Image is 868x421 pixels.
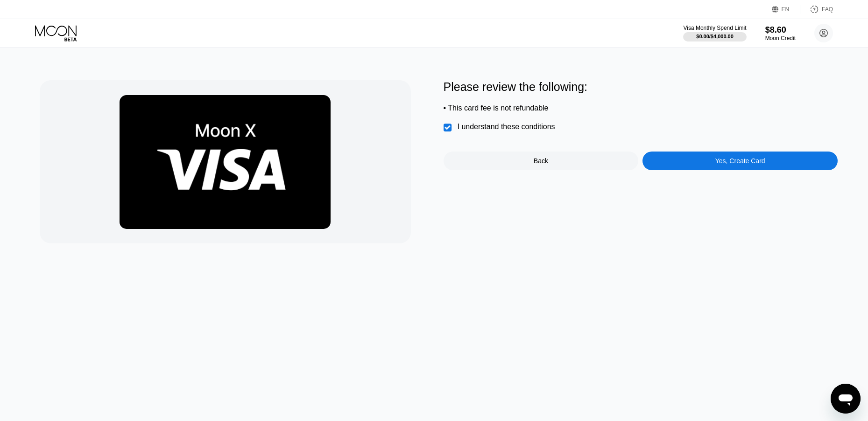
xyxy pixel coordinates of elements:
[831,384,861,414] iframe: Nút để khởi chạy cửa sổ nhắn tin
[642,152,838,170] div: Yes, Create Card
[782,6,790,13] div: EN
[772,5,800,14] div: EN
[444,104,838,112] div: • This card fee is not refundable
[458,123,555,131] div: I understand these conditions
[800,5,833,14] div: FAQ
[696,34,734,39] div: $0.00 / $4,000.00
[444,80,838,94] div: Please review the following:
[715,157,765,165] div: Yes, Create Card
[765,25,796,41] div: $8.60Moon Credit
[444,123,453,132] div: 
[444,152,639,170] div: Back
[765,25,796,35] div: $8.60
[683,25,746,31] div: Visa Monthly Spend Limit
[683,25,746,41] div: Visa Monthly Spend Limit$0.00/$4,000.00
[822,6,833,13] div: FAQ
[534,157,548,165] div: Back
[765,35,796,41] div: Moon Credit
